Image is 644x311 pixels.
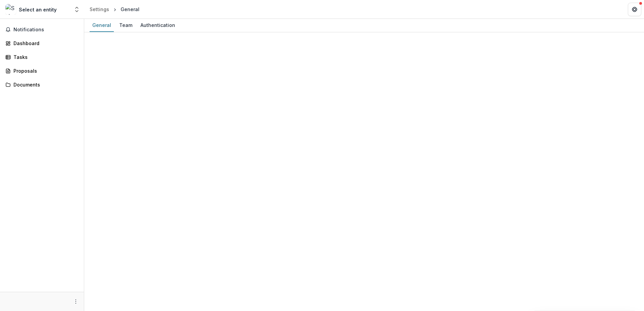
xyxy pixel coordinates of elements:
[87,4,142,14] nav: breadcrumb
[13,27,78,33] span: Notifications
[72,3,82,16] button: Open entity switcher
[3,51,81,63] a: Tasks
[13,67,76,74] div: Proposals
[138,19,178,32] a: Authentication
[72,298,80,306] button: More
[3,79,81,90] a: Documents
[13,81,76,88] div: Documents
[121,6,139,13] div: General
[3,24,81,35] button: Notifications
[13,54,76,61] div: Tasks
[138,20,178,30] div: Authentication
[87,4,112,14] a: Settings
[19,6,57,13] div: Select an entity
[3,38,81,49] a: Dashboard
[628,3,641,16] button: Get Help
[90,19,114,32] a: General
[13,40,76,47] div: Dashboard
[117,19,135,32] a: Team
[90,6,109,13] div: Settings
[5,4,16,15] img: Select an entity
[117,20,135,30] div: Team
[90,20,114,30] div: General
[3,65,81,76] a: Proposals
